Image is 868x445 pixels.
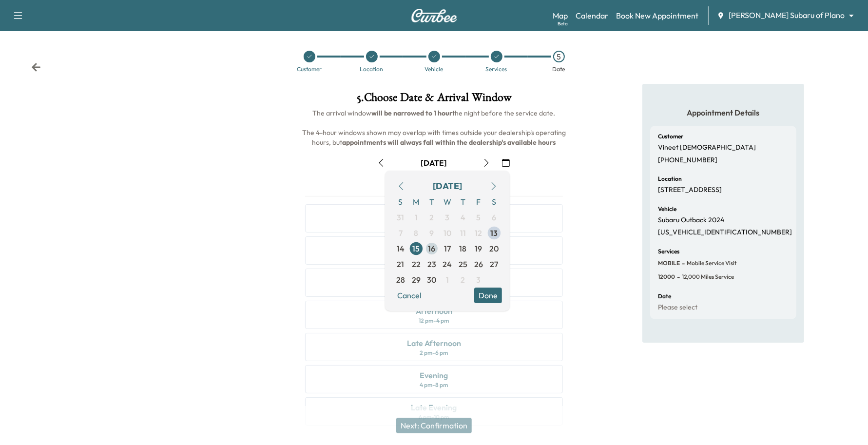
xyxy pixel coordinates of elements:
button: Cancel [393,288,426,303]
div: [DATE] [433,179,462,193]
h1: 5 . Choose Date & Arrival Window [297,92,571,108]
span: 2 [461,274,465,286]
span: 24 [443,258,452,270]
span: 28 [396,274,405,286]
span: 9 [430,227,434,239]
span: 16 [428,243,436,254]
span: 12000 [658,273,675,281]
div: Services [486,66,507,72]
span: 30 [427,274,437,286]
span: F [471,194,486,210]
span: 19 [475,243,482,254]
p: Vineet [DEMOGRAPHIC_DATA] [658,143,756,152]
span: 7 [399,227,403,239]
b: appointments will always fall within the dealership's available hours [342,138,556,147]
span: 22 [412,258,421,270]
span: 4 [461,212,465,223]
h6: Vehicle [658,206,676,212]
h6: Date [658,293,671,299]
span: 31 [397,212,405,223]
span: M [408,194,424,210]
h6: Services [658,249,679,254]
span: 8 [414,227,419,239]
span: 29 [412,274,421,286]
span: 5 [477,212,481,223]
div: 5 [553,51,565,62]
span: 23 [427,258,436,270]
button: Done [474,288,502,303]
span: 25 [459,258,467,270]
span: - [680,258,685,268]
div: Vehicle [425,66,444,72]
span: 20 [490,243,499,254]
span: Mobile Service Visit [685,259,737,267]
span: 6 [492,212,497,223]
span: 15 [413,243,420,254]
span: - [675,272,680,282]
span: 27 [490,258,499,270]
div: Date [553,66,565,72]
span: 21 [397,258,405,270]
span: 17 [444,243,451,254]
span: 3 [477,274,481,286]
span: 2 [430,212,434,223]
div: Location [360,66,384,72]
span: T [424,194,440,210]
h6: Location [658,176,682,182]
img: Curbee Logo [411,9,458,22]
span: 12 [475,227,482,239]
div: [DATE] [421,157,447,168]
div: Back [31,62,41,72]
p: Subaru Outback 2024 [658,216,724,225]
h5: Appointment Details [650,107,796,118]
span: 3 [445,212,450,223]
a: Calendar [576,10,608,21]
span: 18 [460,243,467,254]
span: S [486,194,502,210]
a: Book New Appointment [616,10,698,21]
p: [US_VEHICLE_IDENTIFICATION_NUMBER] [658,228,792,237]
span: 12,000 miles Service [680,273,734,281]
span: 14 [397,243,405,254]
span: The arrival window the night before the service date. The 4-hour windows shown may overlap with t... [302,109,567,147]
h6: Customer [658,134,683,139]
b: will be narrowed to 1 hour [371,109,452,117]
a: MapBeta [553,10,568,21]
p: Please select [658,303,697,312]
span: T [455,194,471,210]
span: 10 [444,227,451,239]
div: Beta [558,20,568,27]
div: Customer [297,66,322,72]
span: MOBILE [658,259,680,267]
span: W [440,194,455,210]
p: [PHONE_NUMBER] [658,156,717,165]
p: [STREET_ADDRESS] [658,186,722,194]
span: 13 [491,227,498,239]
span: 1 [446,274,449,286]
span: 26 [474,258,483,270]
span: 1 [415,212,418,223]
span: S [393,194,408,210]
span: 11 [460,227,466,239]
span: [PERSON_NAME] Subaru of Plano [729,10,845,21]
